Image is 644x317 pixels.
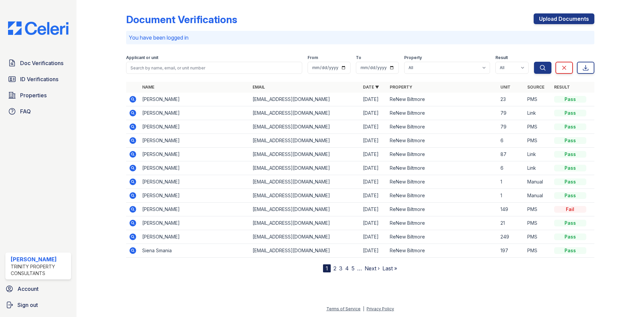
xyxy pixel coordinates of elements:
[360,93,387,106] td: [DATE]
[126,55,158,60] label: Applicant or unit
[498,244,525,258] td: 197
[360,106,387,120] td: [DATE]
[498,134,525,148] td: 6
[250,106,360,120] td: [EMAIL_ADDRESS][DOMAIN_NAME]
[525,189,551,203] td: Manual
[140,106,250,120] td: [PERSON_NAME]
[140,189,250,203] td: [PERSON_NAME]
[20,59,63,67] span: Doc Verifications
[527,85,544,90] a: Source
[360,203,387,216] td: [DATE]
[382,265,397,272] a: Last »
[20,91,47,99] span: Properties
[387,189,497,203] td: ReNew Biltmore
[498,189,525,203] td: 1
[3,21,74,35] img: CE_Logo_Blue-a8612792a0a2168367f1c8372b55b34899dd931a85d93a1a3d3e32e68fde9ad4.png
[554,85,570,90] a: Result
[387,134,497,148] td: ReNew Biltmore
[250,244,360,258] td: [EMAIL_ADDRESS][DOMAIN_NAME]
[498,148,525,161] td: 87
[250,93,360,106] td: [EMAIL_ADDRESS][DOMAIN_NAME]
[140,244,250,258] td: Siena Smania
[140,230,250,244] td: [PERSON_NAME]
[387,175,497,189] td: ReNew Biltmore
[339,265,342,272] a: 3
[500,85,511,90] a: Unit
[250,230,360,244] td: [EMAIL_ADDRESS][DOMAIN_NAME]
[554,192,586,199] div: Pass
[387,106,497,120] td: ReNew Biltmore
[404,55,422,60] label: Property
[253,85,265,90] a: Email
[554,137,586,144] div: Pass
[498,216,525,230] td: 21
[387,203,497,216] td: ReNew Biltmore
[387,216,497,230] td: ReNew Biltmore
[554,110,586,116] div: Pass
[525,216,551,230] td: PMS
[387,161,497,175] td: ReNew Biltmore
[498,175,525,189] td: 1
[360,189,387,203] td: [DATE]
[308,55,318,60] label: From
[554,178,586,185] div: Pass
[498,120,525,134] td: 79
[140,134,250,148] td: [PERSON_NAME]
[363,85,379,90] a: Date ▼
[5,56,71,70] a: Doc Verifications
[365,265,380,272] a: Next ›
[5,72,71,86] a: ID Verifications
[360,161,387,175] td: [DATE]
[142,85,154,90] a: Name
[525,244,551,258] td: PMS
[129,34,592,42] p: You have been logged in
[554,206,586,213] div: Fail
[360,244,387,258] td: [DATE]
[5,89,71,102] a: Properties
[387,230,497,244] td: ReNew Biltmore
[250,216,360,230] td: [EMAIL_ADDRESS][DOMAIN_NAME]
[363,306,364,311] div: |
[126,13,237,25] div: Document Verifications
[126,62,302,74] input: Search by name, email, or unit number
[498,161,525,175] td: 6
[250,148,360,161] td: [EMAIL_ADDRESS][DOMAIN_NAME]
[250,175,360,189] td: [EMAIL_ADDRESS][DOMAIN_NAME]
[360,230,387,244] td: [DATE]
[387,120,497,134] td: ReNew Biltmore
[387,93,497,106] td: ReNew Biltmore
[525,175,551,189] td: Manual
[554,247,586,254] div: Pass
[525,93,551,106] td: PMS
[360,175,387,189] td: [DATE]
[525,120,551,134] td: PMS
[250,203,360,216] td: [EMAIL_ADDRESS][DOMAIN_NAME]
[360,120,387,134] td: [DATE]
[333,265,336,272] a: 2
[498,203,525,216] td: 149
[534,13,594,24] a: Upload Documents
[140,203,250,216] td: [PERSON_NAME]
[356,55,361,60] label: To
[345,265,349,272] a: 4
[554,123,586,130] div: Pass
[11,263,68,277] div: Trinity Property Consultants
[525,203,551,216] td: PMS
[360,134,387,148] td: [DATE]
[525,106,551,120] td: Link
[554,220,586,226] div: Pass
[17,301,38,309] span: Sign out
[525,134,551,148] td: PMS
[498,93,525,106] td: 23
[140,216,250,230] td: [PERSON_NAME]
[554,96,586,103] div: Pass
[11,255,68,263] div: [PERSON_NAME]
[250,189,360,203] td: [EMAIL_ADDRESS][DOMAIN_NAME]
[495,55,508,60] label: Result
[360,216,387,230] td: [DATE]
[20,107,31,115] span: FAQ
[3,298,74,312] a: Sign out
[352,265,355,272] a: 5
[326,306,361,311] a: Terms of Service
